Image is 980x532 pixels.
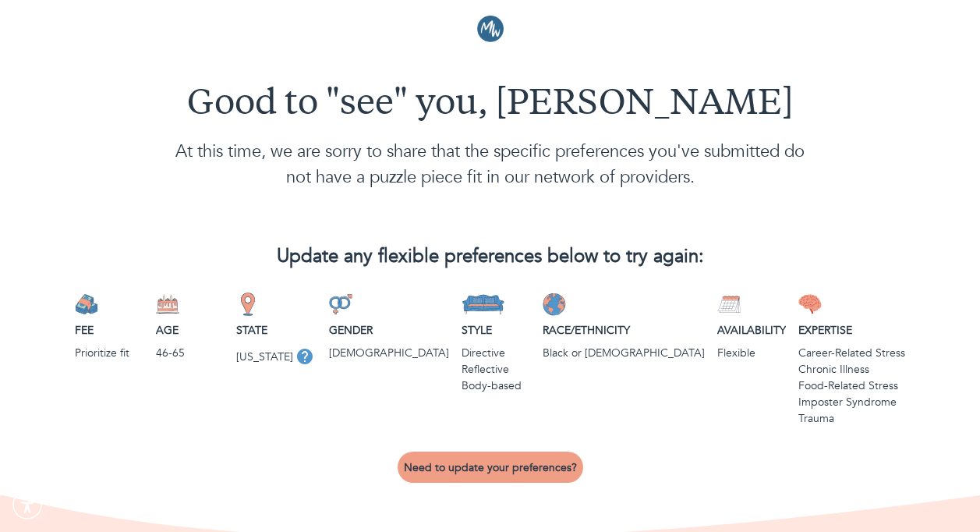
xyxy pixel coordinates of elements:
p: Reflective [462,361,530,378]
p: Race/Ethnicity [543,322,705,339]
p: Age [156,322,225,339]
p: At this time, we are sorry to share that the specific preferences you've submitted do not have a ... [75,139,905,190]
p: Style [462,322,530,339]
img: State [236,293,260,316]
p: Black or African American [543,345,705,361]
p: 46-65 [156,345,225,361]
img: Availability [717,293,741,316]
img: Gender [329,293,352,316]
h1: Good to "see" you, [PERSON_NAME] [75,84,905,126]
p: Availability [717,322,786,339]
img: Age [156,293,179,316]
p: [US_STATE] [236,349,293,365]
p: Body-based [462,378,530,394]
p: Flexible [717,345,786,361]
p: Expertise [798,322,905,339]
img: Race/Ethnicity [543,293,566,316]
p: Trauma [798,410,905,427]
p: Fee [75,322,143,339]
img: Expertise [798,293,822,316]
p: State [236,322,317,339]
p: Imposter Syndrome [798,394,905,410]
p: Career-Related Stress [798,345,905,361]
img: Style [462,293,504,316]
span: Need to update your preferences? [404,460,577,475]
p: Gender [329,322,449,339]
h2: Update any flexible preferences below to try again: [75,246,905,268]
p: Chronic Illness [798,361,905,378]
p: Food-Related Stress [798,378,905,394]
button: tooltip [293,345,317,368]
p: Directive [462,345,530,361]
button: Need to update your preferences? [398,452,583,483]
img: Fee [75,293,98,316]
img: Logo [477,16,504,42]
p: [DEMOGRAPHIC_DATA] [329,345,449,361]
p: Prioritize fit [75,345,143,361]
